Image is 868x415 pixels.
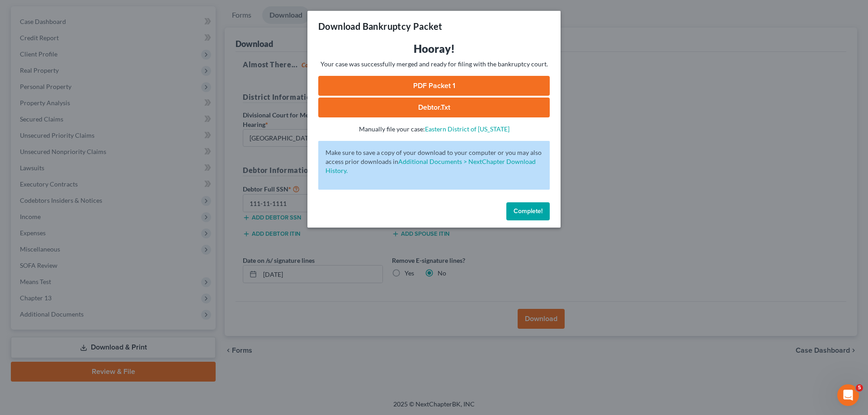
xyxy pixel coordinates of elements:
[856,384,863,392] span: 5
[837,384,859,406] iframe: Intercom live chat
[318,60,550,69] p: Your case was successfully merged and ready for filing with the bankruptcy court.
[514,207,542,215] span: Complete!
[318,42,550,56] h3: Hooray!
[425,125,509,133] a: Eastern District of [US_STATE]
[506,202,550,220] button: Complete!
[318,76,550,96] a: PDF Packet 1
[325,148,542,175] p: Make sure to save a copy of your download to your computer or you may also access prior downloads in
[325,158,536,174] a: Additional Documents > NextChapter Download History.
[318,98,550,117] a: Debtor.txt
[318,125,550,134] p: Manually file your case:
[318,20,442,33] h3: Download Bankruptcy Packet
